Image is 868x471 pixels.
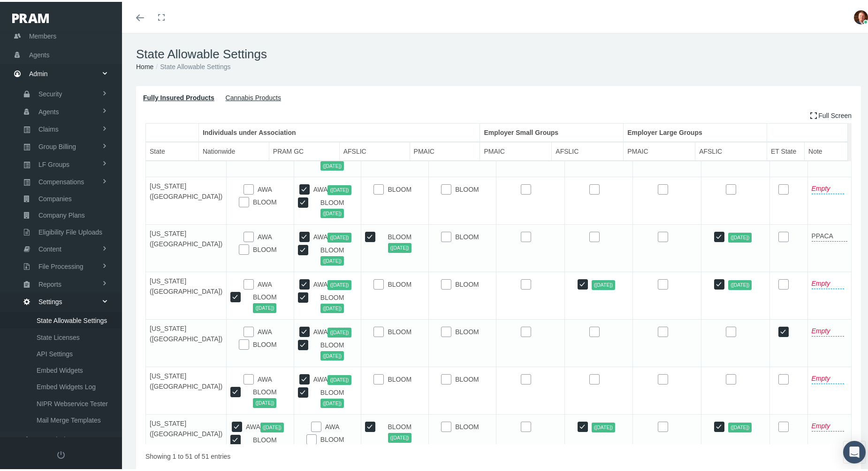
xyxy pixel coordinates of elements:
span: ([DATE]) [728,231,752,241]
span: Embed Widgets Log [37,377,96,393]
th: AFSLIC [339,140,410,159]
label: BLOOM [307,338,367,359]
th: State [146,140,199,159]
span: Settings [38,292,62,308]
td: [US_STATE] ([GEOGRAPHIC_DATA]) [146,270,227,318]
label: AWA [309,325,365,336]
label: Empty [812,322,845,335]
label: BLOOM [316,432,358,443]
span: API Settings [37,344,73,360]
label: AWA [309,372,365,383]
label: Empty [812,369,845,382]
span: State Allowable Settings [37,311,107,327]
label: BLOOM [450,325,493,335]
label: BLOOM [383,325,426,335]
th: Employer Large Groups [624,122,767,141]
th: Employer Small Groups [480,122,624,141]
span: Embed Widgets [37,361,83,377]
label: AWA [309,230,365,241]
div: Open Intercom Messenger [843,439,866,462]
th: PMAIC [480,140,552,159]
label: BLOOM [307,290,367,312]
span: Companies [38,189,72,205]
a: Cannabis Products [226,92,281,100]
span: State Licenses [37,328,80,344]
th: PMAIC [624,140,695,159]
label: AWA [253,277,286,288]
label: AWA [241,420,298,431]
a: Home [136,61,153,69]
label: BLOOM [383,182,426,193]
label: BLOOM [374,230,434,251]
label: AWA [253,182,286,193]
th: PRAM GC [269,140,339,159]
span: Eligibility File Uploads [38,222,102,238]
td: [US_STATE] ([GEOGRAPHIC_DATA]) [146,223,227,270]
label: BLOOM [383,277,426,288]
th: Note [805,140,848,159]
span: Compensations [38,172,84,188]
label: BLOOM [383,372,426,383]
label: Empty [812,416,845,430]
label: AWA [253,230,286,240]
span: Group Billing [38,137,76,153]
span: Security [38,84,62,100]
span: ([DATE]) [320,302,344,312]
span: NIPR Webservice Tester [37,394,108,410]
label: BLOOM [240,433,299,454]
label: Empty [812,274,845,287]
label: BLOOM [248,338,291,348]
label: Empty [812,179,845,192]
span: Content [38,239,61,255]
img: S_Profile_Picture_684.jpg [854,8,868,23]
span: ([DATE]) [592,278,615,288]
th: Individuals under Association [198,122,480,141]
span: Company Plans [38,205,85,221]
span: ([DATE]) [327,231,351,241]
span: Admin [29,63,48,81]
span: ([DATE]) [320,207,344,217]
span: Full Screen [818,110,852,118]
label: PPACA [812,227,847,240]
span: Reports [38,275,61,290]
span: ([DATE]) [320,349,344,359]
th: AFSLIC [552,140,624,159]
span: ([DATE]) [253,301,276,311]
span: ([DATE]) [320,254,344,264]
label: BLOOM [307,385,367,407]
span: Mail Merge Templates [37,410,101,426]
td: [US_STATE] ([GEOGRAPHIC_DATA]) [146,365,227,413]
th: ET State [767,140,805,159]
label: AWA [320,420,354,430]
label: BLOOM [240,290,299,311]
td: [US_STATE] ([GEOGRAPHIC_DATA]) [146,318,227,365]
th: Nationwide [198,140,269,159]
label: BLOOM [450,420,493,430]
label: BLOOM [240,385,299,406]
span: ([DATE]) [728,421,752,431]
label: AWA [309,182,365,193]
span: ([DATE]) [253,396,276,406]
label: BLOOM [248,243,291,253]
label: AWA [253,372,286,383]
label: BLOOM [450,277,493,288]
span: ([DATE]) [327,278,351,288]
label: BLOOM [248,195,291,205]
label: BLOOM [450,182,493,193]
span: ([DATE]) [327,183,351,193]
span: ([DATE]) [728,278,752,288]
span: ([DATE]) [592,421,615,431]
h1: State Allowable Settings [136,45,861,60]
span: LF Groups [38,155,69,171]
span: ([DATE]) [260,421,284,431]
a: Full Screen [810,110,852,117]
a: Fully Insured Products [143,92,224,100]
span: Agents [38,102,59,118]
label: AWA [253,325,286,335]
th: AFSLIC [695,140,767,159]
span: PHI Disclosures [38,430,85,446]
li: State Allowable Settings [153,60,230,70]
td: [US_STATE] ([GEOGRAPHIC_DATA]) [146,175,227,223]
span: File Processing [38,257,84,273]
span: ([DATE]) [327,373,351,383]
